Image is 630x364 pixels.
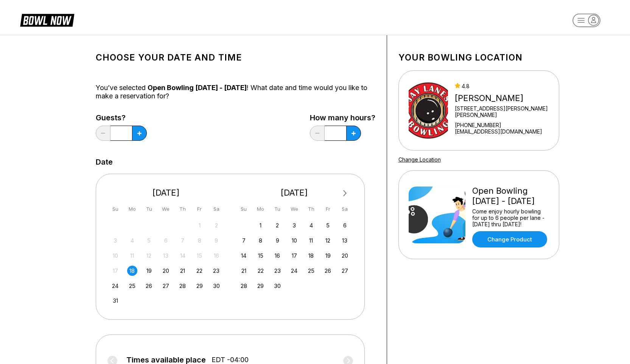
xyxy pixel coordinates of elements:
div: Choose Monday, September 15th, 2025 [255,250,266,261]
div: Not available Thursday, August 7th, 2025 [177,235,188,246]
div: [STREET_ADDRESS][PERSON_NAME][PERSON_NAME] [455,105,549,118]
div: Choose Thursday, September 18th, 2025 [306,250,316,261]
div: Choose Thursday, August 28th, 2025 [177,281,188,291]
span: Open Bowling [DATE] - [DATE] [148,84,247,92]
a: Change Product [472,231,547,247]
div: Choose Thursday, September 25th, 2025 [306,266,316,276]
div: Choose Wednesday, August 27th, 2025 [161,281,171,291]
div: Not available Friday, August 15th, 2025 [194,250,205,261]
div: month 2025-08 [109,219,223,306]
div: Fr [194,204,205,214]
div: Choose Thursday, September 11th, 2025 [306,235,316,246]
div: Choose Wednesday, August 20th, 2025 [161,266,171,276]
div: Tu [144,204,154,214]
div: Choose Monday, August 25th, 2025 [127,281,137,291]
div: Sa [211,204,221,214]
div: month 2025-09 [238,219,351,291]
div: Not available Sunday, August 3rd, 2025 [110,235,120,246]
div: Choose Friday, September 19th, 2025 [323,250,333,261]
div: Choose Monday, September 8th, 2025 [255,235,266,246]
div: Not available Friday, August 8th, 2025 [194,235,205,246]
div: Choose Monday, September 1st, 2025 [255,220,266,230]
div: We [161,204,171,214]
div: Not available Wednesday, August 13th, 2025 [161,250,171,261]
div: Mo [127,204,137,214]
div: Choose Saturday, September 20th, 2025 [340,250,350,261]
div: Choose Wednesday, September 17th, 2025 [289,250,299,261]
label: Guests? [96,114,147,122]
div: Choose Friday, August 29th, 2025 [194,281,205,291]
h1: Choose your Date and time [96,52,375,63]
img: Open Bowling Sunday - Thursday [409,187,465,243]
div: Mo [255,204,266,214]
div: Choose Friday, September 26th, 2025 [323,266,333,276]
div: Not available Tuesday, August 12th, 2025 [144,250,154,261]
span: Times available place [126,356,206,364]
div: Choose Sunday, August 31st, 2025 [110,296,120,306]
div: Not available Wednesday, August 6th, 2025 [161,235,171,246]
div: Choose Tuesday, September 9th, 2025 [272,235,283,246]
div: Choose Thursday, August 21st, 2025 [177,266,188,276]
div: Choose Tuesday, September 2nd, 2025 [272,220,283,230]
div: Not available Monday, August 11th, 2025 [127,250,137,261]
div: Not available Saturday, August 9th, 2025 [211,235,221,246]
div: Choose Saturday, September 27th, 2025 [340,266,350,276]
img: Jay Lanes [409,82,448,139]
div: Tu [272,204,283,214]
a: [EMAIL_ADDRESS][DOMAIN_NAME] [455,128,549,135]
div: We [289,204,299,214]
div: [DATE] [107,188,225,198]
div: Fr [323,204,333,214]
div: 4.8 [455,83,549,89]
span: EDT -04:00 [212,356,249,364]
div: [PERSON_NAME] [455,93,549,103]
div: Choose Wednesday, September 24th, 2025 [289,266,299,276]
div: Choose Monday, September 29th, 2025 [255,281,266,291]
div: Choose Saturday, August 23rd, 2025 [211,266,221,276]
div: Choose Thursday, September 4th, 2025 [306,220,316,230]
div: Choose Saturday, September 6th, 2025 [340,220,350,230]
h1: Your bowling location [398,52,559,63]
div: Choose Tuesday, August 19th, 2025 [144,266,154,276]
div: Choose Sunday, September 7th, 2025 [239,235,249,246]
div: Su [239,204,249,214]
div: Sa [340,204,350,214]
div: Choose Sunday, September 14th, 2025 [239,250,249,261]
div: [DATE] [236,188,353,198]
div: Th [306,204,316,214]
div: Th [177,204,188,214]
div: Not available Monday, August 4th, 2025 [127,235,137,246]
label: How many hours? [310,114,375,122]
div: Choose Tuesday, September 16th, 2025 [272,250,283,261]
div: Choose Tuesday, August 26th, 2025 [144,281,154,291]
div: Not available Sunday, August 10th, 2025 [110,250,120,261]
div: Choose Saturday, September 13th, 2025 [340,235,350,246]
div: Choose Monday, August 18th, 2025 [127,266,137,276]
div: Choose Monday, September 22nd, 2025 [255,266,266,276]
div: Not available Tuesday, August 5th, 2025 [144,235,154,246]
div: Not available Saturday, August 2nd, 2025 [211,220,221,230]
div: You’ve selected ! What date and time would you like to make a reservation for? [96,84,375,100]
div: Choose Friday, September 12th, 2025 [323,235,333,246]
button: Next Month [339,187,351,199]
div: Not available Saturday, August 16th, 2025 [211,250,221,261]
div: Open Bowling [DATE] - [DATE] [472,186,549,206]
div: Choose Sunday, September 28th, 2025 [239,281,249,291]
div: Choose Tuesday, September 23rd, 2025 [272,266,283,276]
div: Choose Saturday, August 30th, 2025 [211,281,221,291]
div: Choose Friday, September 5th, 2025 [323,220,333,230]
div: Not available Sunday, August 17th, 2025 [110,266,120,276]
div: Choose Wednesday, September 3rd, 2025 [289,220,299,230]
div: Choose Friday, August 22nd, 2025 [194,266,205,276]
div: Choose Wednesday, September 10th, 2025 [289,235,299,246]
div: Choose Sunday, August 24th, 2025 [110,281,120,291]
div: Choose Sunday, September 21st, 2025 [239,266,249,276]
div: [PHONE_NUMBER] [455,122,549,128]
div: Come enjoy hourly bowling for up to 6 people per lane - [DATE] thru [DATE]! [472,208,549,227]
a: Change Location [398,156,441,163]
label: Date [96,158,113,166]
div: Choose Tuesday, September 30th, 2025 [272,281,283,291]
div: Not available Friday, August 1st, 2025 [194,220,205,230]
div: Su [110,204,120,214]
div: Not available Thursday, August 14th, 2025 [177,250,188,261]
